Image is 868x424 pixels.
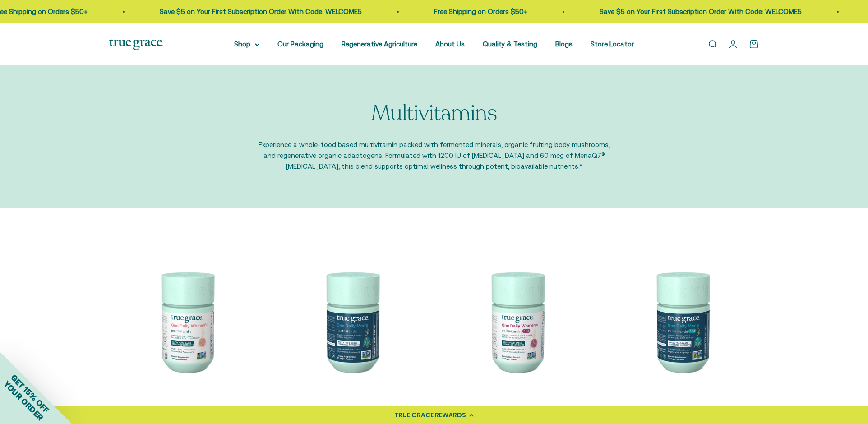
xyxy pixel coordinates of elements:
a: Store Locator [591,40,634,48]
a: Quality & Testing [483,40,537,48]
span: YOUR ORDER [2,379,45,422]
p: Experience a whole-food based multivitamin packed with fermented minerals, organic fruiting body ... [258,139,610,172]
div: TRUE GRACE REWARDS [394,410,466,420]
a: Blogs [555,40,573,48]
a: Our Packaging [277,40,323,48]
a: Regenerative Agriculture [342,40,417,48]
img: We select ingredients that play a concrete role in true health, and we include them at effective ... [109,244,263,398]
summary: Shop [234,39,259,50]
a: Free Shipping on Orders $50+ [432,8,525,15]
span: GET 15% OFF [9,373,51,415]
p: Save $5 on Your First Subscription Order With Code: WELCOME5 [157,6,360,17]
img: Daily Multivitamin for Immune Support, Energy, Daily Balance, and Healthy Bone Support* Vitamin A... [439,244,594,398]
p: Multivitamins [371,101,497,125]
img: One Daily Men's 40+ Multivitamin [605,244,759,398]
p: Save $5 on Your First Subscription Order With Code: WELCOME5 [597,6,799,17]
img: One Daily Men's Multivitamin [274,244,429,398]
a: About Us [435,40,465,48]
